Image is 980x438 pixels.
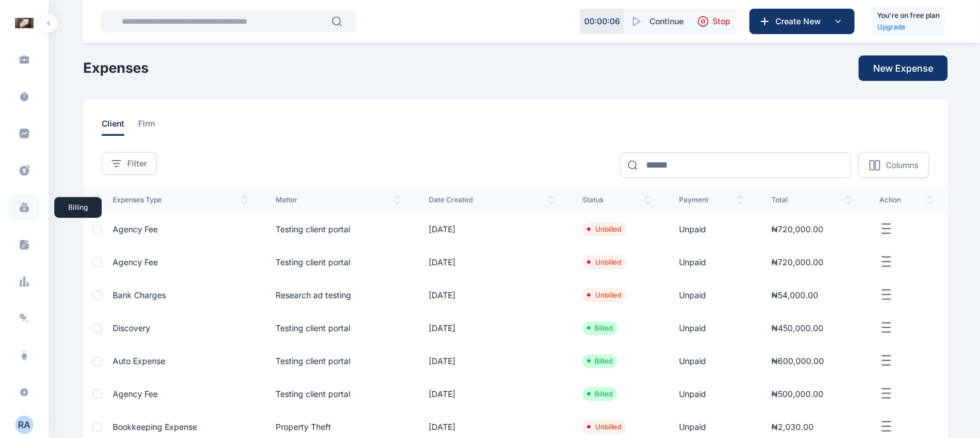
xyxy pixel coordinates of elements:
[649,16,684,27] span: Continue
[771,323,823,333] span: ₦450,000.00
[262,213,415,246] td: Testing client portal
[276,195,401,205] span: matter
[665,311,758,344] td: Unpaid
[587,291,622,300] li: Unbilled
[879,195,934,205] span: action
[771,356,824,366] span: ₦600,000.00
[665,344,758,377] td: Unpaid
[665,377,758,410] td: Unpaid
[587,225,622,234] li: Unbilled
[83,59,149,77] h1: Expenses
[859,55,948,81] button: New Expense
[113,389,158,399] a: Agency Fee
[771,224,823,234] span: ₦720,000.00
[102,118,124,136] span: client
[886,159,918,171] p: Columns
[262,377,415,410] td: Testing client portal
[771,389,823,399] span: ₦500,000.00
[665,279,758,311] td: Unpaid
[429,195,554,205] span: date created
[587,357,612,366] li: Billed
[665,246,758,279] td: Unpaid
[771,257,823,267] span: ₦720,000.00
[771,422,814,432] span: ₦2,030.00
[102,118,138,136] a: client
[138,118,169,136] a: firm
[691,9,737,34] button: Stop
[858,152,929,178] button: Columns
[415,377,568,410] td: [DATE]
[15,415,34,434] button: RA
[113,422,197,432] a: Bookkeeping Expense
[7,415,42,434] button: RA
[582,195,651,205] span: status
[877,10,940,21] h5: You're on free plan
[415,279,568,311] td: [DATE]
[771,16,831,27] span: Create New
[113,195,247,205] span: expenses type
[587,389,612,399] li: Billed
[771,290,818,300] span: ₦54,000.00
[262,311,415,344] td: Testing client portal
[113,323,150,333] a: Discovery
[102,152,157,175] button: Filter
[15,418,34,432] div: R A
[624,9,691,34] button: Continue
[665,213,758,246] td: Unpaid
[113,257,158,267] a: Agency Fee
[584,16,620,27] p: 00 : 00 : 06
[415,311,568,344] td: [DATE]
[587,258,622,267] li: Unbilled
[873,61,933,75] span: New Expense
[127,158,147,169] span: Filter
[113,356,165,366] a: Auto Expense
[771,195,852,205] span: total
[712,16,730,27] span: Stop
[587,324,612,333] li: Billed
[262,344,415,377] td: Testing client portal
[113,224,158,234] a: Agency Fee
[138,118,155,136] span: firm
[113,290,166,300] a: Bank Charges
[415,246,568,279] td: [DATE]
[679,195,744,205] span: payment
[749,9,855,34] button: Create New
[262,246,415,279] td: Testing client portal
[262,279,415,311] td: Research ad testing
[415,213,568,246] td: [DATE]
[877,21,940,33] a: Upgrade
[415,344,568,377] td: [DATE]
[587,422,622,432] li: Unbilled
